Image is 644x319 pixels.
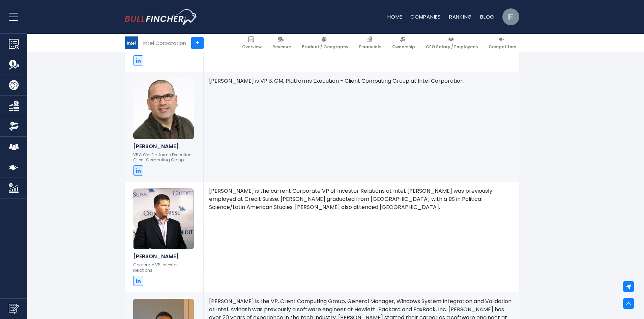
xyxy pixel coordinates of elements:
a: Companies [410,13,441,20]
img: Bullfincher logo [125,9,198,25]
span: Financials [359,44,381,50]
a: Overview [239,34,265,52]
a: Competitors [486,34,519,52]
img: Tomer Kanarik [133,78,194,139]
p: Corporate VP, Investor Relations [133,262,195,273]
a: Blog [480,13,494,20]
img: INTC logo [125,36,138,49]
a: Ownership [389,34,418,52]
span: Revenue [272,44,291,50]
p: VP & GM, PRC Data Center Sales, Sales, Marketing & Communications Group [133,37,195,53]
span: Competitors [489,44,516,50]
span: Overview [242,44,262,50]
img: Ownership [9,121,19,131]
span: CEO Salary / Employees [426,44,478,50]
a: Product / Geography [299,34,351,52]
div: Intel Corporation [143,39,186,47]
a: Ranking [449,13,472,20]
h6: [PERSON_NAME] [133,143,195,150]
img: John Pitzer [133,188,194,249]
a: Go to homepage [125,9,197,25]
p: [PERSON_NAME] is the current Corporate VP of Investor Relations at Intel. [PERSON_NAME] was previ... [209,187,514,211]
p: [PERSON_NAME] is VP & GM, Platforms Execution - Client Computing Group at Intel Corporation. [209,77,514,85]
a: Financials [356,34,384,52]
p: VP & GM, Platforms Execution - Client Computing Group [133,152,195,163]
span: Product / Geography [302,44,348,50]
h6: [PERSON_NAME] [133,253,195,260]
span: Ownership [392,44,415,50]
a: Home [387,13,402,20]
a: Revenue [269,34,294,52]
a: + [191,37,204,49]
a: CEO Salary / Employees [423,34,481,52]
